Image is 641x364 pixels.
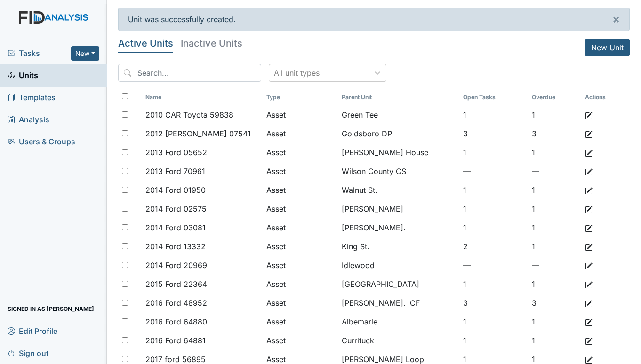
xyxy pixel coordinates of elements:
[459,124,528,143] td: 3
[459,199,528,218] td: 1
[145,222,206,233] span: 2014 Ford 03081
[459,331,528,350] td: 1
[338,331,459,350] td: Currituck
[145,203,207,214] span: 2014 Ford 02575
[338,218,459,237] td: [PERSON_NAME].
[459,218,528,237] td: 1
[8,112,49,127] span: Analysis
[8,301,94,316] span: Signed in as [PERSON_NAME]
[263,162,338,181] td: Asset
[145,147,207,158] span: 2013 Ford 05652
[459,181,528,199] td: 1
[528,143,581,162] td: 1
[118,39,173,48] h5: Active Units
[8,135,75,149] span: Users & Groups
[263,218,338,237] td: Asset
[263,275,338,293] td: Asset
[145,109,233,120] span: 2010 CAR Toyota 59838
[338,199,459,218] td: [PERSON_NAME]
[145,128,251,139] span: 2012 [PERSON_NAME] 07541
[338,162,459,181] td: Wilson County CS
[459,143,528,162] td: 1
[338,89,459,105] th: Toggle SortBy
[118,8,630,31] div: Unit was successfully created.
[263,237,338,256] td: Asset
[338,181,459,199] td: Walnut St.
[338,105,459,124] td: Green Tee
[528,237,581,256] td: 1
[612,12,620,26] span: ×
[181,39,242,48] h5: Inactive Units
[263,293,338,312] td: Asset
[263,199,338,218] td: Asset
[585,39,630,56] a: New Unit
[263,143,338,162] td: Asset
[145,335,206,346] span: 2016 Ford 64881
[263,312,338,331] td: Asset
[459,312,528,331] td: 1
[145,166,205,177] span: 2013 Ford 70961
[603,8,629,31] button: ×
[528,181,581,199] td: 1
[459,162,528,181] td: —
[263,105,338,124] td: Asset
[263,89,338,105] th: Toggle SortBy
[338,124,459,143] td: Goldsboro DP
[581,89,628,105] th: Actions
[528,312,581,331] td: 1
[122,93,128,99] input: Toggle All Rows Selected
[338,143,459,162] td: [PERSON_NAME] House
[263,256,338,275] td: Asset
[145,316,207,327] span: 2016 Ford 64880
[459,105,528,124] td: 1
[528,89,581,105] th: Toggle SortBy
[274,67,320,79] div: All unit types
[459,293,528,312] td: 3
[528,124,581,143] td: 3
[145,297,207,309] span: 2016 Ford 48952
[8,68,38,83] span: Units
[8,47,71,59] a: Tasks
[528,275,581,293] td: 1
[118,64,261,82] input: Search...
[459,275,528,293] td: 1
[459,237,528,256] td: 2
[528,162,581,181] td: —
[8,346,48,360] span: Sign out
[8,90,56,105] span: Templates
[528,331,581,350] td: 1
[145,278,207,290] span: 2015 Ford 22364
[528,199,581,218] td: 1
[528,218,581,237] td: 1
[338,237,459,256] td: King St.
[263,331,338,350] td: Asset
[338,312,459,331] td: Albemarle
[338,275,459,293] td: [GEOGRAPHIC_DATA]
[263,124,338,143] td: Asset
[71,46,99,61] button: New
[142,89,263,105] th: Toggle SortBy
[459,256,528,275] td: —
[145,184,206,196] span: 2014 Ford 01950
[528,293,581,312] td: 3
[145,241,206,252] span: 2014 Ford 13332
[8,324,57,338] span: Edit Profile
[528,105,581,124] td: 1
[528,256,581,275] td: —
[338,256,459,275] td: Idlewood
[459,89,528,105] th: Toggle SortBy
[338,293,459,312] td: [PERSON_NAME]. ICF
[263,181,338,199] td: Asset
[145,260,207,271] span: 2014 Ford 20969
